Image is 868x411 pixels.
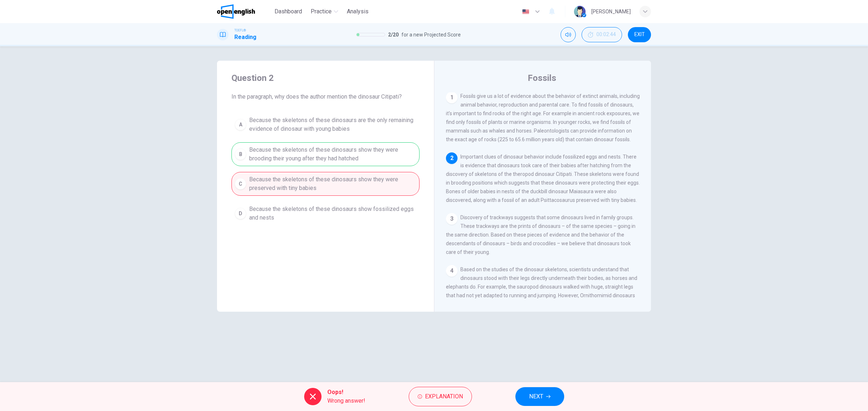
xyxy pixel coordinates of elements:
[574,6,586,17] img: Profile picture
[596,32,616,38] span: 00:02:44
[528,72,556,84] h4: Fossils
[217,4,272,19] a: OpenEnglish logo
[446,93,640,142] span: Fossils give us a lot of evidence about the behavior of extinct animals, including animal behavio...
[327,388,365,397] span: Oops!
[311,7,332,16] span: Practice
[234,33,256,42] h1: Reading
[521,9,530,14] img: en
[561,27,576,42] div: Mute
[327,397,365,405] span: Wrong answer!
[634,32,645,38] span: EXIT
[446,154,640,203] span: Important clues of dinosaur behavior include fossilized eggs and nests. There is evidence that di...
[425,391,463,402] span: Explanation
[409,387,472,406] button: Explanation
[628,27,651,42] button: EXIT
[529,391,543,402] span: NEXT
[344,5,371,18] button: Analysis
[234,28,246,33] span: TOEFL®
[401,30,461,39] span: for a new Projected Score
[446,267,637,333] span: Based on the studies of the dinosaur skeletons, scientists understand that dinosaurs stood with t...
[231,72,420,84] h4: Question 2
[231,92,420,101] span: In the paragraph, why does the author mention the dinosaur Citipati?
[275,7,302,16] span: Dashboard
[347,7,369,16] span: Analysis
[272,5,305,18] button: Dashboard
[582,27,622,42] div: Hide
[446,213,458,225] div: 3
[446,92,458,103] div: 1
[446,152,458,164] div: 2
[515,387,564,406] button: NEXT
[446,265,458,277] div: 4
[217,4,255,19] img: OpenEnglish logo
[308,5,341,18] button: Practice
[591,7,631,16] div: [PERSON_NAME]
[388,30,399,39] span: 2 / 20
[446,215,635,255] span: Discovery of trackways suggests that some dinosaurs lived in family groups. These trackways are t...
[582,27,622,42] button: 00:02:44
